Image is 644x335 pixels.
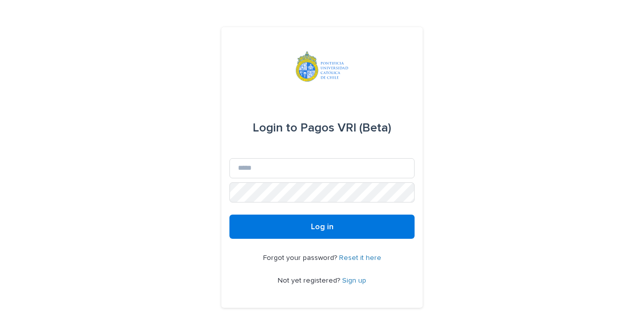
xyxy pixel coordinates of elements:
[339,254,381,261] a: Reset it here
[278,277,342,284] span: Not yet registered?
[229,215,415,239] button: Log in
[311,223,334,231] span: Log in
[296,51,348,82] img: iqsleoUpQLaG7yz5l0jK
[263,254,339,261] span: Forgot your password?
[253,114,391,142] div: Pagos VRI (Beta)
[342,277,366,284] a: Sign up
[253,122,297,134] span: Login to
